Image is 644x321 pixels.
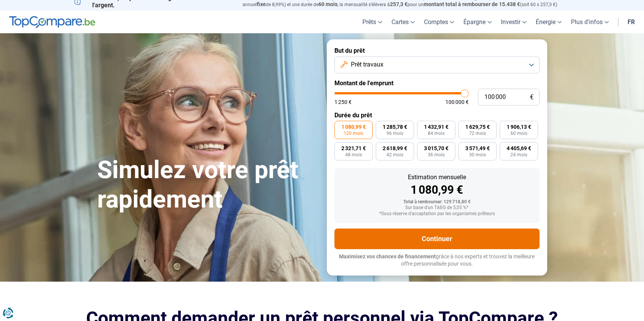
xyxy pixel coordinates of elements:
[341,146,366,151] span: 2 321,71 €
[318,1,337,7] span: 60 mois
[424,124,448,130] span: 1 432,91 €
[566,11,613,33] a: Plus d'infos
[341,211,533,217] div: *Sous réserve d'acceptation par les organismes prêteurs
[465,124,490,130] span: 1 629,75 €
[424,146,448,151] span: 3 015,70 €
[530,94,533,101] span: €
[341,199,533,205] div: Total à rembourser: 129 718,80 €
[469,152,486,157] span: 30 mois
[334,99,352,105] span: 1 250 €
[339,253,436,259] span: Maximisez vos chances de financement
[469,131,486,136] span: 72 mois
[507,124,531,130] span: 1 906,13 €
[510,152,527,157] span: 24 mois
[257,1,266,7] span: fixe
[97,156,318,214] h1: Simulez votre prêt rapidement
[507,146,531,151] span: 4 405,69 €
[358,11,387,33] a: Prêts
[345,152,362,157] span: 48 mois
[510,131,527,136] span: 60 mois
[334,47,540,54] label: But du prêt
[386,152,403,157] span: 42 mois
[334,79,540,87] label: Montant de l'emprunt
[424,1,520,7] span: montant total à rembourser de 15.438 €
[341,184,533,196] div: 1 080,99 €
[465,146,490,151] span: 3 571,49 €
[428,131,445,136] span: 84 mois
[344,131,363,136] span: 120 mois
[341,205,533,211] div: Sur base d'un TAEG de 5,55 %*
[386,131,403,136] span: 96 mois
[445,99,469,105] span: 100 000 €
[387,11,419,33] a: Cartes
[623,11,639,33] a: fr
[419,11,459,33] a: Comptes
[334,229,540,249] button: Continuer
[428,152,445,157] span: 36 mois
[531,11,566,33] a: Énergie
[351,60,383,69] span: Prêt travaux
[383,146,407,151] span: 2 618,99 €
[390,1,408,7] span: 257,3 €
[334,253,540,268] p: grâce à nos experts et trouvez la meilleure offre personnalisée pour vous.
[341,124,366,130] span: 1 080,99 €
[383,124,407,130] span: 1 285,78 €
[334,112,540,119] label: Durée du prêt
[334,57,540,73] button: Prêt travaux
[9,16,95,28] img: TopCompare
[496,11,531,33] a: Investir
[459,11,496,33] a: Épargne
[341,174,533,180] div: Estimation mensuelle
